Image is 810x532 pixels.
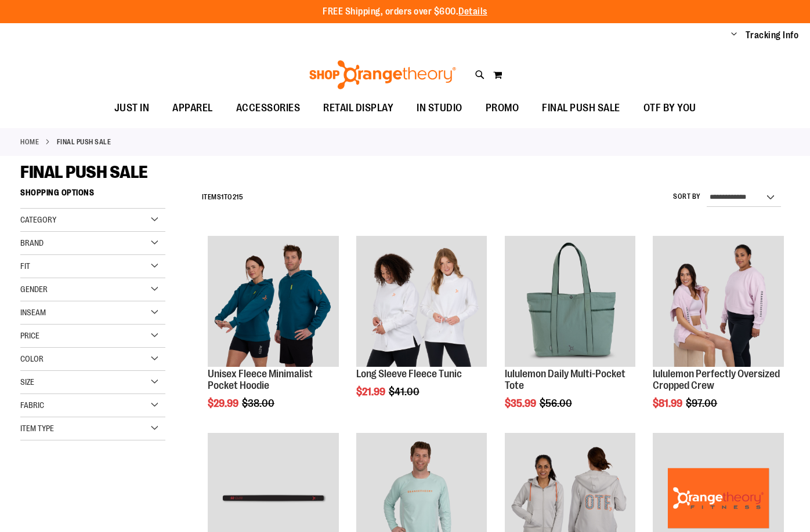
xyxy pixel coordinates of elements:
a: APPAREL [161,95,225,122]
span: JUST IN [114,95,150,121]
img: Unisex Fleece Minimalist Pocket Hoodie [208,236,339,367]
a: RETAIL DISPLAY [312,95,405,122]
div: Brand [20,232,165,255]
span: 215 [233,193,244,201]
span: $41.00 [389,386,421,398]
span: Item Type [20,424,54,433]
div: Item Type [20,417,165,440]
a: lululemon Daily Multi-Pocket Tote [505,368,625,391]
strong: Shopping Options [20,183,165,209]
span: $35.99 [505,398,538,409]
a: Unisex Fleece Minimalist Pocket Hoodie [208,236,339,369]
h2: Items to [202,188,244,206]
a: Home [20,137,39,147]
img: lululemon Daily Multi-Pocket Tote [505,236,636,367]
a: Tracking Info [746,29,799,42]
span: FINAL PUSH SALE [542,95,620,121]
span: RETAIL DISPLAY [323,95,393,121]
span: $56.00 [540,398,574,409]
img: Product image for Fleece Long Sleeve [356,236,487,367]
span: Inseam [20,308,46,317]
span: Gender [20,285,48,294]
span: PROMO [486,95,519,121]
span: Size [20,377,34,387]
span: ACCESSORIES [236,95,301,121]
a: FINAL PUSH SALE [530,95,632,121]
a: PROMO [474,95,531,122]
span: Fit [20,261,30,271]
a: lululemon Perfectly Oversized Cropped Crew [653,236,784,369]
div: product [647,230,790,438]
span: $21.99 [356,386,387,398]
button: Account menu [731,30,737,41]
a: Details [458,6,487,17]
span: Price [20,331,39,340]
span: Brand [20,238,44,247]
div: Inseam [20,301,165,325]
span: IN STUDIO [417,95,462,121]
span: $97.00 [686,398,719,409]
span: OTF BY YOU [643,95,696,121]
div: Color [20,348,165,371]
a: Unisex Fleece Minimalist Pocket Hoodie [208,368,313,391]
div: Fabric [20,394,165,417]
label: Sort By [673,192,701,202]
strong: FINAL PUSH SALE [57,137,111,147]
span: Color [20,354,44,363]
div: Category [20,209,165,232]
a: OTF BY YOU [632,95,708,122]
span: Fabric [20,400,44,410]
span: 1 [221,193,224,201]
div: Price [20,325,165,348]
img: Shop Orangetheory [308,60,458,89]
a: JUST IN [103,95,161,122]
a: Long Sleeve Fleece Tunic [356,368,462,380]
a: lululemon Perfectly Oversized Cropped Crew [653,368,780,391]
span: Category [20,215,56,224]
div: product [350,230,493,427]
span: FINAL PUSH SALE [20,162,148,182]
div: product [202,230,345,438]
span: $29.99 [208,398,240,409]
div: Fit [20,255,165,278]
p: FREE Shipping, orders over $600. [323,5,487,19]
div: product [499,230,642,438]
a: ACCESSORIES [225,95,312,122]
a: Product image for Fleece Long Sleeve [356,236,487,369]
span: $38.00 [242,398,276,409]
a: lululemon Daily Multi-Pocket Tote [505,236,636,369]
img: lululemon Perfectly Oversized Cropped Crew [653,236,784,367]
span: $81.99 [653,398,684,409]
a: IN STUDIO [405,95,474,122]
div: Gender [20,278,165,301]
div: Size [20,371,165,394]
span: APPAREL [172,95,213,121]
